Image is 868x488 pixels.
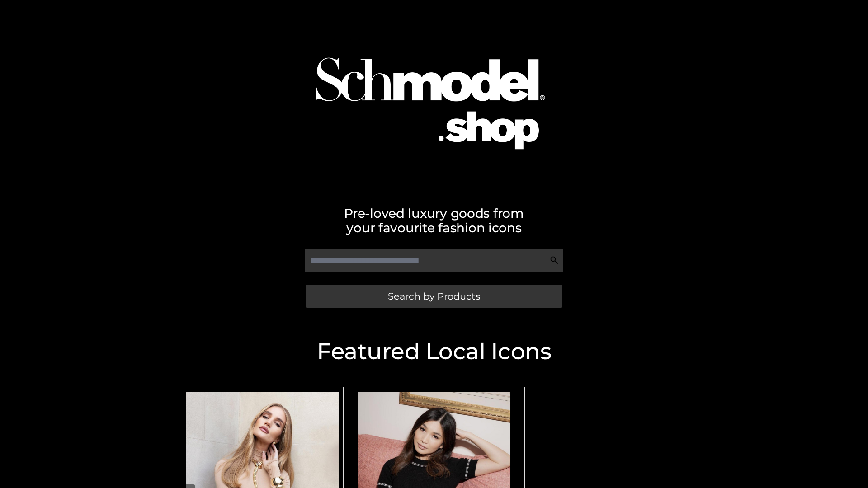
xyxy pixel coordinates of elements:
[550,256,559,265] img: Search Icon
[306,285,562,308] a: Search by Products
[176,340,692,363] h2: Featured Local Icons​
[176,206,692,235] h2: Pre-loved luxury goods from your favourite fashion icons
[388,291,480,301] span: Search by Products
